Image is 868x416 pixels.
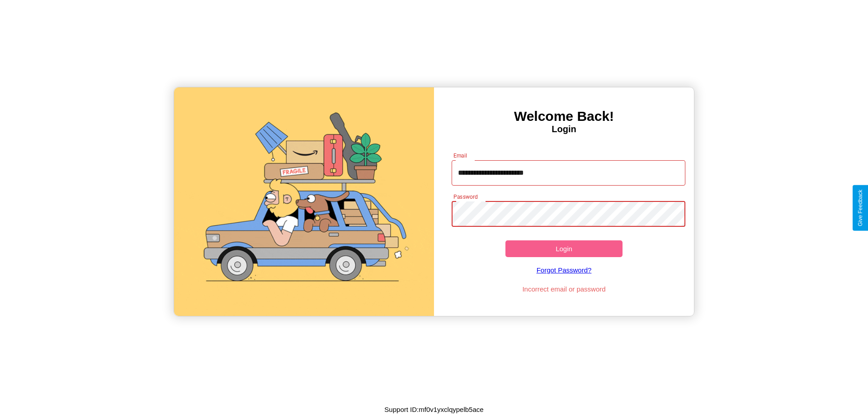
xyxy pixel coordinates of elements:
[453,193,477,201] label: Password
[434,109,694,124] h3: Welcome Back!
[505,240,623,257] button: Login
[384,403,483,416] p: Support ID: mf0v1yxclqypelb5ace
[174,87,434,316] img: gif
[434,124,694,134] h4: Login
[447,283,681,295] p: Incorrect email or password
[447,257,681,283] a: Forgot Password?
[857,190,863,226] div: Give Feedback
[453,152,467,159] label: Email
